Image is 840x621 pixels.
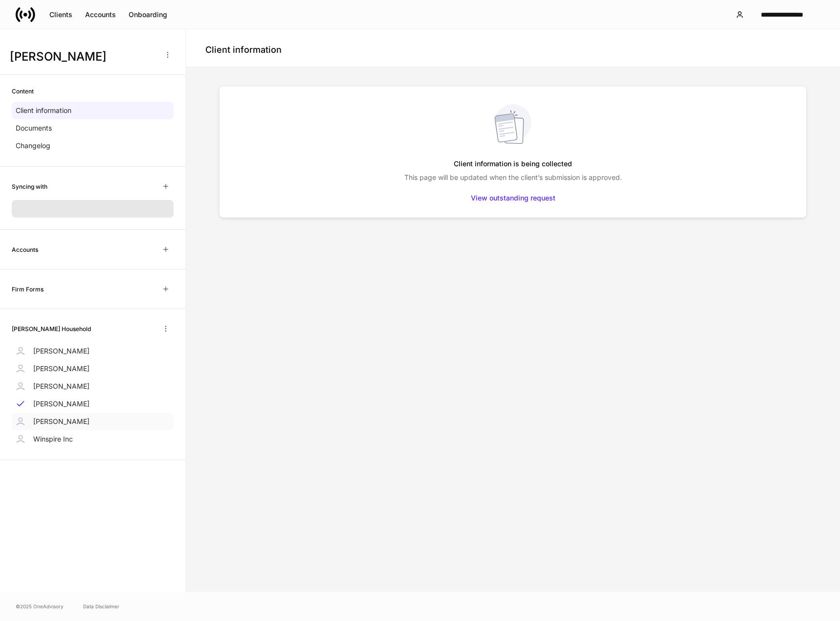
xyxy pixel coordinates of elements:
[12,182,47,191] h6: Syncing with
[43,7,79,22] button: Clients
[12,285,44,294] h6: Firm Forms
[12,245,38,254] h6: Accounts
[471,193,555,203] div: View outstanding request
[454,155,572,173] h5: Client information is being collected
[12,87,34,96] h6: Content
[12,137,174,155] a: Changelog
[16,141,50,151] p: Changelog
[16,106,71,115] p: Client information
[85,10,116,20] div: Accounts
[33,364,89,374] p: [PERSON_NAME]
[83,602,119,610] a: Data Disclaimer
[33,346,89,356] p: [PERSON_NAME]
[464,190,562,206] button: View outstanding request
[12,324,91,333] h6: [PERSON_NAME] Household
[12,102,174,119] a: Client information
[12,360,174,377] a: [PERSON_NAME]
[33,381,89,391] p: [PERSON_NAME]
[16,123,52,133] p: Documents
[33,434,73,444] p: Winspire Inc
[33,417,89,426] p: [PERSON_NAME]
[10,49,156,65] h3: [PERSON_NAME]
[404,173,622,182] p: This page will be updated when the client’s submission is approved.
[12,395,174,413] a: [PERSON_NAME]
[12,430,174,448] a: Winspire Inc
[205,44,282,56] h4: Client information
[12,413,174,430] a: [PERSON_NAME]
[49,10,72,20] div: Clients
[16,602,64,610] span: © 2025 OneAdvisory
[12,377,174,395] a: [PERSON_NAME]
[12,119,174,137] a: Documents
[79,7,122,22] button: Accounts
[33,399,89,409] p: [PERSON_NAME]
[122,7,174,22] button: Onboarding
[129,10,167,20] div: Onboarding
[12,342,174,360] a: [PERSON_NAME]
